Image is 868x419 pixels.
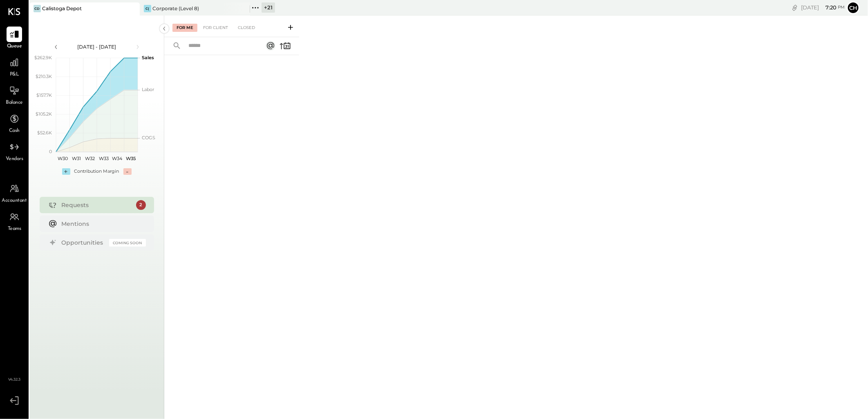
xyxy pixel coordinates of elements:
[34,5,41,12] div: CD
[112,156,123,161] text: W34
[0,27,28,50] a: Queue
[234,24,259,32] div: Closed
[136,200,146,210] div: 2
[142,55,154,60] text: Sales
[6,99,23,107] span: Balance
[801,4,845,11] div: [DATE]
[0,181,28,205] a: Accountant
[6,156,23,163] span: Vendors
[109,239,146,247] div: Coming Soon
[0,139,28,163] a: Vendors
[36,111,52,117] text: $105.2K
[0,209,28,233] a: Teams
[36,92,52,98] text: $157.7K
[791,3,799,12] div: copy link
[74,168,119,175] div: Contribution Margin
[37,130,52,136] text: $52.6K
[36,74,52,79] text: $210.3K
[10,71,19,78] span: P&L
[123,168,132,175] div: -
[0,55,28,78] a: P&L
[199,24,232,32] div: For Client
[2,197,27,205] span: Accountant
[62,43,132,50] div: [DATE] - [DATE]
[152,5,199,12] div: Corporate (Level 8)
[42,5,82,12] div: Calistoga Depot
[172,24,197,32] div: For Me
[262,2,275,13] div: + 21
[98,156,108,161] text: W33
[34,55,52,60] text: $262.9K
[49,149,52,154] text: 0
[7,43,22,50] span: Queue
[85,156,95,161] text: W32
[144,5,151,12] div: C(
[62,238,105,247] div: Opportunities
[62,220,142,228] div: Mentions
[72,156,81,161] text: W31
[142,135,155,141] text: COGS
[9,127,20,135] span: Cash
[0,111,28,135] a: Cash
[126,156,136,161] text: W35
[62,168,70,175] div: +
[847,1,860,14] button: Ch
[62,201,132,209] div: Requests
[8,225,21,233] span: Teams
[0,83,28,107] a: Balance
[142,87,154,92] text: Labor
[58,156,68,161] text: W30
